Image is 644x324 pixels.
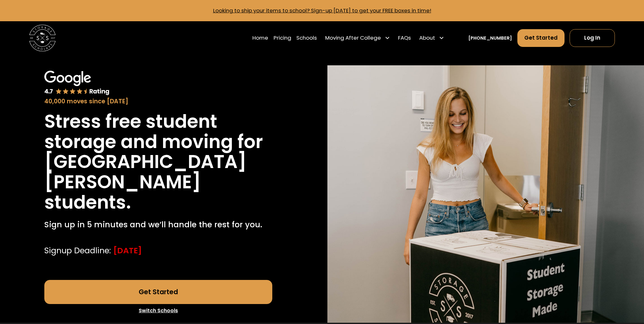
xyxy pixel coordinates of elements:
div: 40,000 moves since [DATE] [44,97,272,106]
a: Home [252,29,268,47]
img: Google 4.7 star rating [44,71,110,96]
div: [DATE] [113,245,142,257]
a: Get Started [517,29,565,47]
img: Storage Scholars will have everything waiting for you in your room when you arrive to campus. [327,65,644,323]
h1: students. [44,192,131,212]
div: About [419,34,435,42]
a: Schools [296,29,317,47]
a: Pricing [274,29,291,47]
h1: Stress free student storage and moving for [44,111,272,152]
h1: [GEOGRAPHIC_DATA][PERSON_NAME] [44,152,272,192]
div: About [416,29,447,47]
p: Sign up in 5 minutes and we’ll handle the rest for you. [44,219,262,231]
a: FAQs [398,29,411,47]
a: Switch Schools [44,304,272,317]
div: Moving After College [322,29,393,47]
div: Signup Deadline: [44,245,111,257]
a: Log In [570,29,615,47]
a: Get Started [44,280,272,304]
img: Storage Scholars main logo [29,25,56,51]
a: [PHONE_NUMBER] [468,35,512,42]
div: Moving After College [325,34,381,42]
a: Looking to ship your items to school? Sign-up [DATE] to get your FREE boxes in time! [213,7,431,14]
